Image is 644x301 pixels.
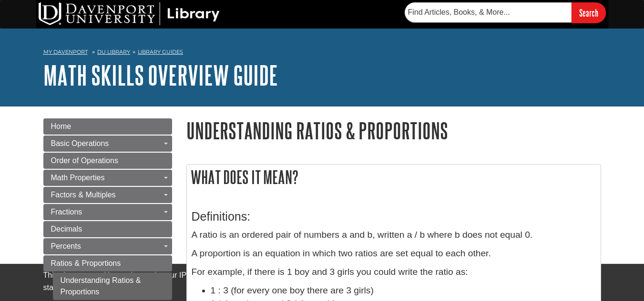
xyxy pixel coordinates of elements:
span: Decimals [51,225,82,233]
p: A proportion is an equation in which two ratios are set equal to each other. [192,247,596,261]
span: Percents [51,242,81,250]
span: Home [51,122,72,130]
span: Ratios & Proportions [51,259,121,267]
h2: What does it mean? [187,165,601,190]
span: Math Properties [51,174,105,182]
form: Searches DU Library's articles, books, and more [405,2,606,23]
input: Find Articles, Books, & More... [405,2,572,22]
li: 1 : 3 (for every one boy there are 3 girls) [211,284,596,298]
a: Understanding Ratios & Proportions [53,272,172,300]
a: Math Properties [43,170,172,186]
span: Factors & Multiples [51,191,116,199]
p: A ratio is an ordered pair of numbers a and b, written a / b where b does not equal 0. [192,228,596,242]
a: Math Skills Overview Guide [43,60,278,90]
nav: breadcrumb [43,46,601,61]
h1: Understanding Ratios & Proportions [186,118,601,143]
a: Fractions [43,204,172,220]
span: Fractions [51,208,82,216]
a: My Davenport [43,48,88,56]
h3: Definitions: [192,210,596,223]
a: Ratios & Proportions [43,255,172,272]
a: Decimals [43,221,172,237]
p: For example, if there is 1 boy and 3 girls you could write the ratio as: [192,265,596,279]
a: Order of Operations [43,153,172,169]
img: DU Library [39,2,220,25]
a: Basic Operations [43,136,172,152]
a: Percents [43,238,172,254]
span: Order of Operations [51,156,118,165]
span: Basic Operations [51,139,109,147]
a: DU Library [97,49,130,55]
a: Factors & Multiples [43,187,172,203]
input: Search [572,2,606,23]
a: Library Guides [138,49,183,55]
a: Home [43,118,172,135]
